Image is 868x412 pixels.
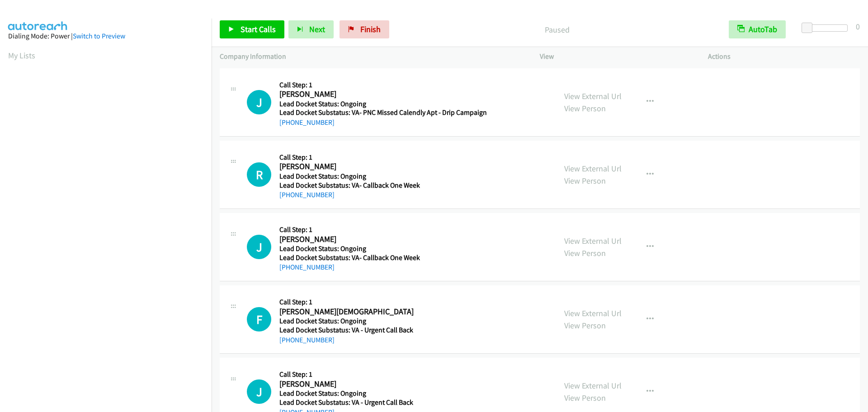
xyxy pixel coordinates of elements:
[279,234,484,245] h2: [PERSON_NAME]
[564,175,606,186] a: View Person
[279,326,484,335] h5: Lead Docket Substatus: VA - Urgent Call Back
[540,51,692,62] p: View
[279,225,484,234] h5: Call Step: 1
[279,298,484,307] h5: Call Step: 1
[279,398,484,407] h5: Lead Docket Substatus: VA - Urgent Call Back
[247,235,271,259] h1: J
[288,20,334,38] button: Next
[279,389,484,398] h5: Lead Docket Status: Ongoing
[247,307,271,331] div: The call is yet to be attempted
[8,31,203,42] div: Dialing Mode: Power |
[279,317,484,326] h5: Lead Docket Status: Ongoing
[401,24,712,36] p: Paused
[279,108,487,117] h5: Lead Docket Substatus: VA- PNC Missed Calendly Apt - Drip Campaign
[247,379,271,404] div: The call is yet to be attempted
[279,161,484,172] h2: [PERSON_NAME]
[564,393,606,403] a: View Person
[856,20,860,33] div: 0
[360,24,381,34] span: Finish
[279,181,484,190] h5: Lead Docket Substatus: VA- Callback One Week
[247,90,271,114] div: The call is yet to be attempted
[279,118,335,127] a: [PHONE_NUMBER]
[279,172,484,181] h5: Lead Docket Status: Ongoing
[564,103,606,114] a: View Person
[8,50,35,61] a: My Lists
[279,263,335,271] a: [PHONE_NUMBER]
[564,248,606,258] a: View Person
[247,162,271,187] div: The call is yet to be attempted
[247,162,271,187] h1: R
[73,32,125,40] a: Switch to Preview
[279,370,484,379] h5: Call Step: 1
[729,20,786,38] button: AutoTab
[279,379,484,389] h2: [PERSON_NAME]
[279,244,484,253] h5: Lead Docket Status: Ongoing
[247,235,271,259] div: The call is yet to be attempted
[279,253,484,262] h5: Lead Docket Substatus: VA- Callback One Week
[241,24,276,34] span: Start Calls
[220,51,524,62] p: Company Information
[564,163,622,174] a: View External Url
[279,190,335,199] a: [PHONE_NUMBER]
[247,307,271,331] h1: F
[247,90,271,114] h1: J
[279,99,487,109] h5: Lead Docket Status: Ongoing
[564,380,622,391] a: View External Url
[708,51,860,62] p: Actions
[564,91,622,101] a: View External Url
[279,81,487,90] h5: Call Step: 1
[564,320,606,331] a: View Person
[279,307,484,317] h2: [PERSON_NAME][DEMOGRAPHIC_DATA]
[564,308,622,318] a: View External Url
[220,20,284,38] a: Start Calls
[247,379,271,404] h1: J
[806,24,848,32] div: Delay between calls (in seconds)
[279,336,335,344] a: [PHONE_NUMBER]
[340,20,389,38] a: Finish
[309,24,325,34] span: Next
[564,236,622,246] a: View External Url
[279,153,484,162] h5: Call Step: 1
[279,89,484,99] h2: [PERSON_NAME]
